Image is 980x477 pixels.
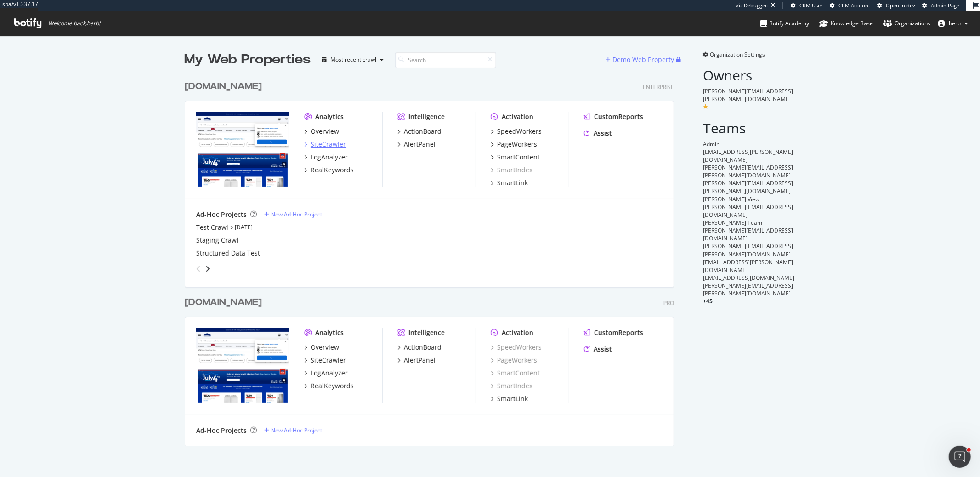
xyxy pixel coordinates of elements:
div: SmartContent [497,153,540,162]
a: LogAnalyzer [304,369,348,378]
div: Overview [311,343,339,352]
div: ActionBoard [404,127,442,136]
div: Organizations [883,19,930,28]
span: + 45 [703,297,713,305]
a: SpeedWorkers [491,127,542,136]
span: [PERSON_NAME][EMAIL_ADDRESS][PERSON_NAME][DOMAIN_NAME] [703,179,793,195]
div: LogAnalyzer [311,369,348,378]
div: angle-left [193,261,204,276]
span: [PERSON_NAME][EMAIL_ADDRESS][PERSON_NAME][DOMAIN_NAME] [703,282,793,297]
div: grid [185,69,681,446]
a: Botify Academy [760,11,809,36]
div: Activation [502,328,533,337]
div: Assist [594,345,612,354]
a: [DOMAIN_NAME] [185,80,266,93]
a: PageWorkers [491,356,537,365]
div: [DOMAIN_NAME] [185,296,262,309]
a: Staging Crawl [196,236,238,245]
iframe: Intercom live chat [949,446,971,468]
a: ActionBoard [397,343,442,352]
a: SmartLink [491,394,528,403]
div: New Ad-Hoc Project [271,426,322,434]
button: Demo Web Property [606,52,676,67]
a: SmartContent [491,153,540,162]
span: CRM User [799,2,823,9]
span: [EMAIL_ADDRESS][PERSON_NAME][DOMAIN_NAME] [703,148,793,164]
div: Viz Debugger: [736,2,769,9]
a: Structured Data Test [196,249,260,258]
a: RealKeywords [304,165,354,175]
a: SmartIndex [491,165,532,175]
a: Admin Page [922,2,959,9]
div: My Web Properties [185,51,311,69]
span: CRM Account [838,2,870,9]
h2: Owners [703,68,796,83]
div: Botify Academy [760,19,809,28]
span: [PERSON_NAME][EMAIL_ADDRESS][DOMAIN_NAME] [703,227,793,242]
div: Ad-Hoc Projects [196,210,247,219]
a: CRM User [791,2,823,9]
span: Organization Settings [710,51,765,58]
div: Overview [311,127,339,136]
div: CustomReports [594,328,643,337]
a: SmartIndex [491,381,532,391]
span: herb [949,19,961,27]
div: Test Crawl [196,223,228,232]
div: RealKeywords [311,381,354,391]
a: Overview [304,343,339,352]
span: [EMAIL_ADDRESS][PERSON_NAME][DOMAIN_NAME] [703,258,793,274]
a: CRM Account [830,2,870,9]
div: angle-right [204,264,211,273]
button: Most recent crawl [318,52,388,67]
a: SpeedWorkers [491,343,542,352]
div: PageWorkers [497,140,537,149]
a: AlertPanel [397,140,436,149]
a: PageWorkers [491,140,537,149]
span: [PERSON_NAME][EMAIL_ADDRESS][DOMAIN_NAME] [703,203,793,219]
div: SmartLink [497,178,528,187]
div: Enterprise [643,83,674,91]
div: [PERSON_NAME] View [703,195,796,203]
a: New Ad-Hoc Project [264,210,322,218]
div: Pro [663,299,674,307]
input: Search [395,52,496,68]
span: Open in dev [886,2,915,9]
a: ActionBoard [397,127,442,136]
a: CustomReports [584,112,643,121]
div: RealKeywords [311,165,354,175]
div: Analytics [315,112,344,121]
span: [PERSON_NAME][EMAIL_ADDRESS][PERSON_NAME][DOMAIN_NAME] [703,87,793,103]
span: [EMAIL_ADDRESS][DOMAIN_NAME] [703,274,795,282]
div: Most recent crawl [331,57,377,62]
a: SmartLink [491,178,528,187]
div: AlertPanel [404,140,436,149]
div: Intelligence [408,112,445,121]
div: New Ad-Hoc Project [271,210,322,218]
a: SmartContent [491,369,540,378]
div: Analytics [315,328,344,337]
div: Admin [703,140,796,148]
div: CustomReports [594,112,643,121]
a: [DATE] [235,223,253,231]
a: Assist [584,345,612,354]
div: [PERSON_NAME] Team [703,219,796,227]
a: Demo Web Property [606,56,676,63]
a: [DOMAIN_NAME] [185,296,266,309]
a: RealKeywords [304,381,354,391]
a: CustomReports [584,328,643,337]
a: SiteCrawler [304,356,346,365]
a: Overview [304,127,339,136]
a: Open in dev [877,2,915,9]
div: [DOMAIN_NAME] [185,80,262,93]
div: Demo Web Property [613,55,674,64]
span: Admin Page [931,2,959,9]
a: Organizations [883,11,930,36]
span: Welcome back, herb ! [48,20,100,27]
div: SiteCrawler [311,356,346,365]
